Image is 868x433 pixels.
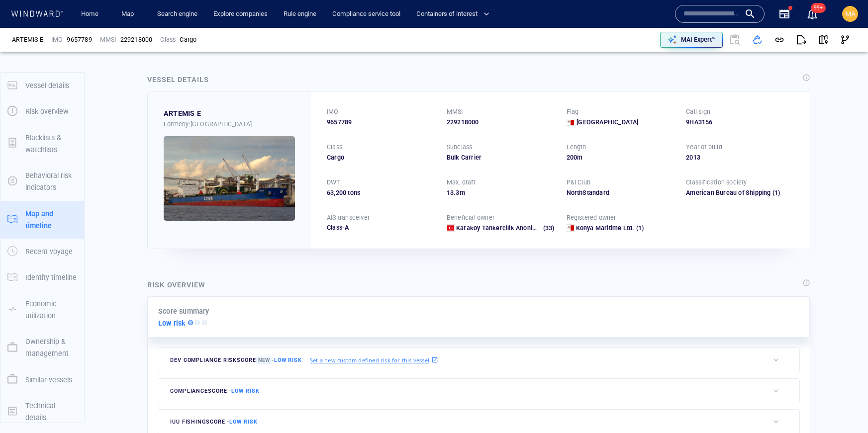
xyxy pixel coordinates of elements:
button: Get link [769,29,790,51]
a: Similar vessels [0,374,84,384]
span: 3 [456,189,459,196]
button: View on map [812,29,834,51]
p: MMSI [100,35,116,44]
a: Blacklists & watchlists [0,138,84,148]
p: Max. draft [447,178,476,187]
span: compliance score - [170,388,260,394]
p: Map and timeline [25,208,77,232]
p: Year of build [686,143,722,152]
button: Behavioral risk indicators [0,163,84,201]
p: MMSI [447,107,463,116]
span: Konya Maritime Ltd. [576,224,635,232]
div: Notification center [806,8,818,20]
p: Low risk [158,317,186,329]
span: 99+ [811,3,826,13]
p: Behavioral risk indicators [25,170,77,194]
p: AIS transceiver [327,213,370,222]
span: m [460,189,465,196]
button: Map and timeline [0,201,84,239]
button: Compliance service tool [328,5,404,23]
button: Recent voyage [0,239,84,264]
p: Risk overview [25,105,69,117]
p: Registered owner [567,213,616,222]
a: Identity timeline [0,272,84,282]
span: 200 [567,154,578,161]
p: Class [160,35,176,44]
a: Search engine [153,5,201,23]
div: Vessel details [147,74,209,86]
p: P&I Club [567,178,591,187]
div: NorthStandard [567,188,675,197]
span: MA [845,10,856,18]
p: Beneficial owner [447,213,494,222]
a: Recent voyage [0,247,84,256]
button: Map [113,5,145,23]
span: Low risk [274,357,302,363]
p: Flag [567,107,579,116]
button: Home [74,5,105,23]
span: IUU Fishing score - [170,419,258,425]
span: Class-A [327,224,349,231]
p: Recent voyage [25,246,73,258]
p: Technical details [25,400,77,424]
button: Similar vessels [0,367,84,393]
span: New [256,356,272,364]
span: Dev Compliance risk score - [170,356,302,364]
div: 2013 [686,153,794,162]
button: MAI Expert™ [660,32,723,48]
div: ARTEMIS E [164,107,201,119]
div: 63,200 tons [327,188,435,197]
a: Map [117,5,141,23]
button: Identity timeline [0,264,84,290]
button: MA [840,4,860,24]
button: Vessel details [0,73,84,98]
p: Similar vessels [25,374,72,386]
button: Add to vessel list [747,29,769,51]
span: . [454,189,456,196]
span: Karakoy Tankercilik Anonim Sirketi [456,224,559,232]
div: 9HA3156 [686,118,794,127]
a: Konya Maritime Ltd. (1) [576,224,644,233]
button: Blacklists & watchlists [0,125,84,163]
span: (33) [541,224,554,233]
div: ARTEMIS E [12,35,43,44]
p: IMO [51,35,63,44]
a: Set a new custom defined risk for this vessel [310,354,438,365]
p: Call sign [686,107,710,116]
div: Formerly: [GEOGRAPHIC_DATA] [164,120,295,129]
p: Vessel details [25,80,69,91]
span: m [577,154,582,161]
p: Class [327,143,342,152]
p: Length [567,143,586,152]
a: Karakoy Tankercilik Anonim Sirketi (33) [456,224,555,233]
div: American Bureau of Shipping [686,188,794,197]
button: 99+ [800,2,824,26]
a: Ownership & management [0,343,84,352]
a: Rule engine [280,5,320,23]
p: Set a new custom defined risk for this vessel [310,356,429,364]
span: (1) [771,188,794,197]
p: Ownership & management [25,336,77,360]
a: Economic utilization [0,304,84,314]
span: Containers of interest [416,8,489,20]
p: Subclass [447,143,473,152]
p: Blacklists & watchlists [25,132,77,156]
a: Technical details [0,406,84,416]
iframe: Chat [826,388,861,426]
a: Explore companies [209,5,272,23]
p: IMO [327,107,339,116]
button: Risk overview [0,98,84,124]
a: Map and timeline [0,214,84,224]
p: MAI Expert™ [681,35,716,44]
button: Containers of interest [412,5,498,23]
div: 229218000 [447,118,555,127]
a: Risk overview [0,106,84,116]
p: Classification society [686,178,747,187]
img: 5906513fdd2b847ef0e42aba_0 [164,136,295,221]
span: Low risk [229,419,257,425]
div: Bulk Carrier [447,153,555,162]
